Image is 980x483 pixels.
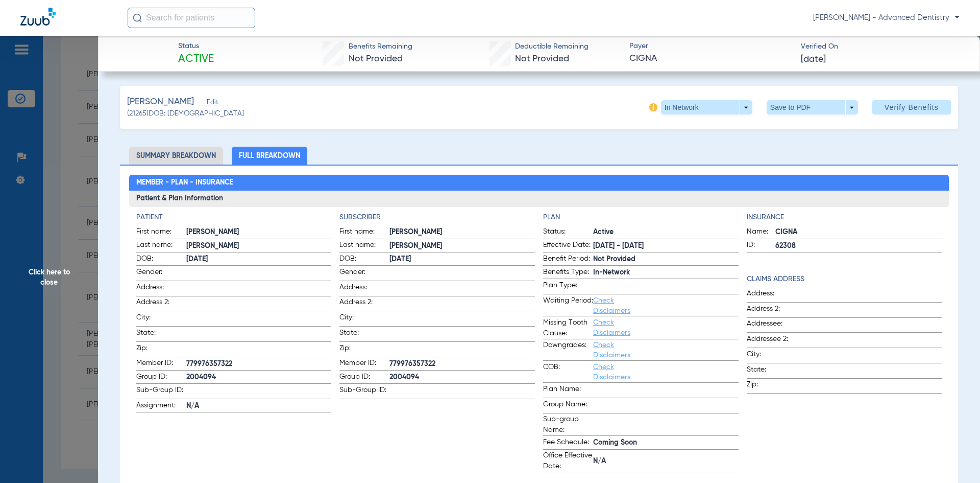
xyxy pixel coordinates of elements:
span: [DATE] [801,53,826,66]
span: COB: [543,362,593,382]
span: N/A [593,456,739,467]
span: Address 2: [339,297,389,311]
span: Status: [543,226,593,239]
span: Benefits Type: [543,267,593,279]
span: Addressee: [747,318,797,332]
span: Active [593,227,739,238]
h4: Insurance [747,212,942,223]
span: City: [747,349,797,363]
span: [DATE] - [DATE] [593,241,739,251]
span: Last name: [339,240,389,252]
button: In Network [661,100,752,114]
span: State: [747,364,797,378]
span: Not Provided [593,254,739,265]
span: [PERSON_NAME] [389,241,535,251]
li: Summary Breakdown [129,147,223,165]
span: Address: [136,282,186,296]
span: Assignment: [136,400,186,412]
h4: Claims Address [747,274,942,285]
img: Zuub Logo [20,8,56,26]
h2: Member - Plan - Insurance [129,175,949,191]
span: Benefits Remaining [349,41,412,52]
img: info-icon [649,103,657,111]
span: Sub-Group ID: [136,385,186,399]
span: DOB: [339,254,389,266]
span: Coming Soon [593,438,739,448]
span: First name: [136,226,186,239]
h4: Patient [136,212,332,223]
span: CIGNA [775,227,942,238]
img: Search Icon [133,13,142,22]
span: Zip: [747,379,797,393]
h4: Subscriber [339,212,535,223]
span: Member ID: [339,358,389,370]
button: Verify Benefits [872,100,951,114]
span: State: [136,328,186,341]
span: Missing Tooth Clause: [543,317,593,339]
span: Verify Benefits [885,103,939,111]
span: First name: [339,226,389,239]
span: [PERSON_NAME] [389,227,535,238]
span: Effective Date: [543,240,593,252]
span: Plan Type: [543,280,593,294]
span: Benefit Period: [543,254,593,266]
li: Full Breakdown [232,147,307,165]
span: [PERSON_NAME] [127,96,194,108]
a: Check Disclaimers [593,297,630,314]
span: Zip: [136,343,186,357]
h4: Plan [543,212,739,223]
h3: Patient & Plan Information [129,191,949,207]
span: Sub-Group ID: [339,385,389,399]
span: Office Effective Date: [543,450,593,472]
span: Address: [339,282,389,296]
button: Save to PDF [767,100,858,114]
span: Plan Name: [543,384,593,398]
span: Not Provided [515,54,569,63]
span: Addressee 2: [747,334,797,348]
span: Address 2: [136,297,186,311]
span: (21265) DOB: [DEMOGRAPHIC_DATA] [127,108,244,119]
span: Payer [629,41,792,52]
a: Check Disclaimers [593,363,630,381]
span: City: [339,312,389,326]
span: Address: [747,288,797,302]
span: [DATE] [389,254,535,265]
span: [PERSON_NAME] [186,241,332,251]
a: Check Disclaimers [593,341,630,359]
span: Group ID: [136,372,186,384]
span: ID: [747,240,775,252]
span: 62308 [775,241,942,251]
input: Search for patients [128,8,255,28]
span: Name: [747,226,775,239]
span: Sub-group Name: [543,414,593,435]
span: [DATE] [186,254,332,265]
span: Group ID: [339,372,389,384]
span: Fee Schedule: [543,437,593,449]
span: Gender: [339,267,389,281]
span: 2004094 [389,372,535,383]
span: 779976357322 [186,359,332,370]
a: Check Disclaimers [593,319,630,336]
span: Member ID: [136,358,186,370]
span: State: [339,328,389,341]
span: Verified On [801,41,964,52]
span: Active [178,52,214,66]
span: Gender: [136,267,186,281]
span: Not Provided [349,54,403,63]
span: DOB: [136,254,186,266]
span: Waiting Period: [543,295,593,316]
span: [PERSON_NAME] [186,227,332,238]
span: Zip: [339,343,389,357]
span: Downgrades: [543,340,593,360]
span: Deductible Remaining [515,41,589,52]
span: Group Name: [543,399,593,413]
span: Address 2: [747,304,797,317]
span: Last name: [136,240,186,252]
span: Status [178,41,214,52]
span: [PERSON_NAME] - Advanced Dentistry [813,13,960,23]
